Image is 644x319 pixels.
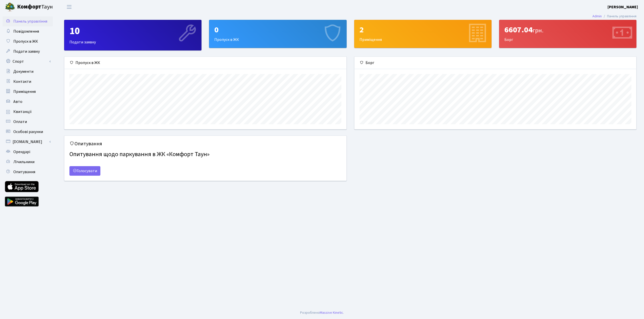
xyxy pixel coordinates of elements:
[3,157,53,167] a: Лічильники
[3,16,53,26] a: Панель управління
[354,57,636,69] div: Борг
[3,26,53,36] a: Повідомлення
[504,25,631,35] div: 6607.04
[13,19,47,24] span: Панель управління
[13,69,33,74] span: Документи
[13,99,22,104] span: Авто
[63,3,75,11] button: Переключити навігацію
[13,89,36,94] span: Приміщення
[69,166,100,176] a: Голосувати
[585,11,644,22] nav: breadcrumb
[13,109,32,114] span: Квитанції
[13,119,27,124] span: Оплати
[608,4,638,10] b: [PERSON_NAME]
[69,141,341,147] h5: Опитування
[3,56,53,67] a: Спорт
[3,147,53,157] a: Орендарі
[3,137,53,147] a: [DOMAIN_NAME]
[608,4,638,10] a: [PERSON_NAME]
[5,2,15,12] img: logo.png
[320,310,343,315] a: Massive Kinetic
[13,129,43,135] span: Особові рахунки
[3,117,53,127] a: Оплати
[64,20,201,50] div: Подати заявку
[592,14,602,19] a: Admin
[499,20,636,48] div: Борг
[17,3,53,11] span: Таун
[3,46,53,56] a: Подати заявку
[3,67,53,77] a: Документи
[3,167,53,177] a: Опитування
[3,127,53,137] a: Особові рахунки
[69,149,341,160] h4: Опитування щодо паркування в ЖК «Комфорт Таун»
[209,20,346,48] a: 0Пропуск в ЖК
[300,310,344,315] div: .
[17,3,41,11] b: Комфорт
[13,159,34,165] span: Лічильники
[214,25,341,35] div: 0
[69,25,196,37] div: 10
[13,149,30,155] span: Орендарі
[64,20,202,50] a: 10Подати заявку
[209,20,346,48] div: Пропуск в ЖК
[13,169,35,175] span: Опитування
[602,14,636,19] li: Панель управління
[300,310,320,315] a: Розроблено
[354,20,492,48] a: 2Приміщення
[359,25,486,35] div: 2
[533,26,543,35] span: грн.
[13,39,38,44] span: Пропуск в ЖК
[13,49,40,54] span: Подати заявку
[3,107,53,117] a: Квитанції
[3,87,53,97] a: Приміщення
[3,36,53,46] a: Пропуск в ЖК
[354,20,491,48] div: Приміщення
[13,29,39,34] span: Повідомлення
[3,77,53,87] a: Контакти
[64,57,346,69] div: Пропуск в ЖК
[13,79,31,84] span: Контакти
[3,97,53,107] a: Авто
